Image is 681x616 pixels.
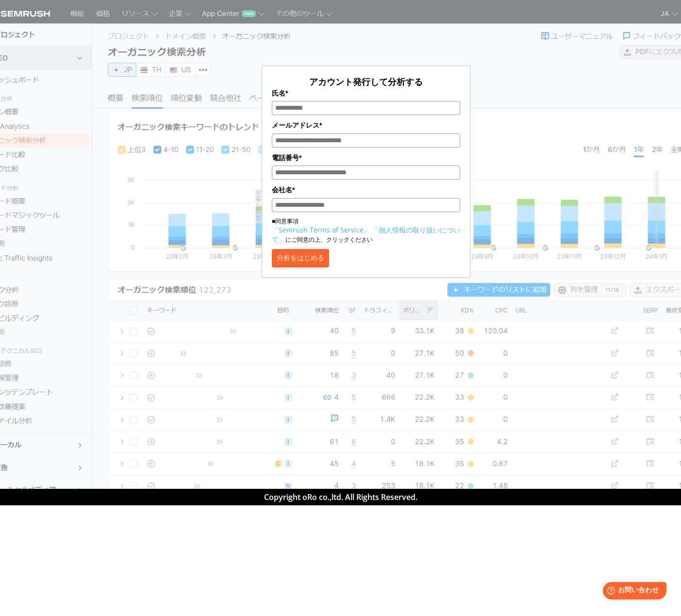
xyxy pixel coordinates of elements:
[264,492,417,502] span: Copyright oRo co.,ltd. All Rights Reserved.
[272,225,460,244] a: 「個人情報の取り扱いについて」
[595,578,670,605] iframe: Help widget launcher
[272,249,329,267] button: 分析をはじめる
[272,225,370,234] a: 「Semrush Terms of Service」
[272,120,460,131] label: メールアドレス*
[272,152,460,163] label: 電話番号*
[309,76,423,87] span: アカウント発行して分析する
[272,217,460,244] p: ■同意事項 にご同意の上、クリックください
